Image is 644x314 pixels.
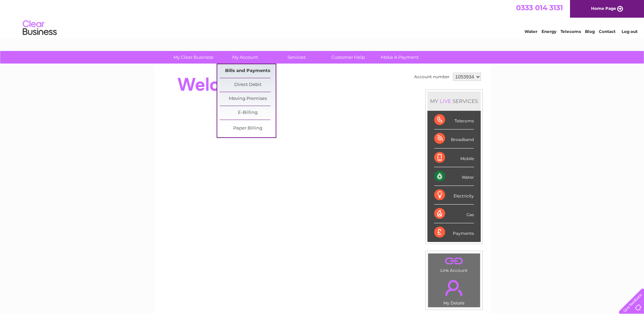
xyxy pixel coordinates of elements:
[430,276,478,300] a: .
[22,18,57,38] img: logo.png
[434,186,474,205] div: Electricity
[372,51,428,64] a: Make A Payment
[165,51,221,64] a: My Clear Business
[217,51,273,64] a: My Account
[320,51,376,64] a: Customer Help
[220,106,276,120] a: E-Billing
[541,29,556,34] a: Energy
[162,4,483,33] div: Clear Business is a trading name of Verastar Limited (registered in [GEOGRAPHIC_DATA] No. 3667643...
[220,64,276,78] a: Bills and Payments
[427,91,481,111] div: MY SERVICES
[220,92,276,106] a: Moving Premises
[560,29,581,34] a: Telecoms
[220,122,276,135] a: Paper Billing
[220,78,276,92] a: Direct Debit
[434,223,474,242] div: Payments
[599,29,615,34] a: Contact
[438,98,453,104] div: LIVE
[428,274,480,308] td: My Details
[622,29,638,34] a: Log out
[434,205,474,223] div: Gas
[434,129,474,148] div: Broadband
[434,167,474,186] div: Water
[585,29,595,34] a: Blog
[434,111,474,129] div: Telecoms
[428,253,480,275] td: Link Account
[269,51,325,64] a: Services
[412,71,451,83] td: Account number
[516,3,563,12] a: 0333 014 3131
[430,255,478,267] a: .
[525,29,537,34] a: Water
[434,149,474,167] div: Mobile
